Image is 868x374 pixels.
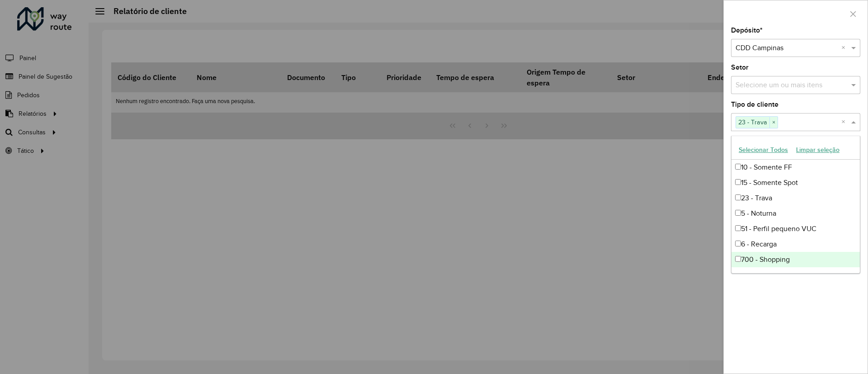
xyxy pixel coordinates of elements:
label: Tipo de cliente [731,99,778,110]
div: 6 - Recarga [731,237,860,252]
div: 8 - Empilhadeira [731,267,860,283]
span: 23 - Trava [736,117,769,128]
span: × [769,117,778,128]
ng-dropdown-panel: Options list [731,136,860,274]
div: 51 - Perfil pequeno VUC [731,221,860,237]
div: 23 - Trava [731,190,860,206]
label: Setor [731,62,749,73]
label: Depósito [731,25,763,36]
div: 10 - Somente FF [731,160,860,175]
button: Limpar seleção [792,143,844,157]
div: 15 - Somente Spot [731,175,860,190]
div: 700 - Shopping [731,252,860,267]
span: Clear all [841,43,849,53]
div: 5 - Noturna [731,206,860,221]
button: Selecionar Todos [735,143,792,157]
span: Clear all [841,117,849,128]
